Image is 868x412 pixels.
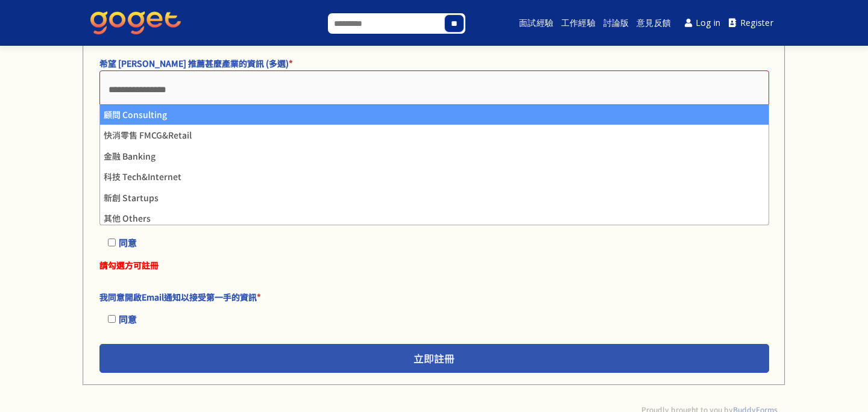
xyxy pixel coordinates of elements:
a: 意見反饋 [635,4,673,42]
li: 顧問 Consulting [100,104,769,125]
a: 面試經驗 [517,4,555,42]
a: 討論版 [602,4,631,42]
li: 快消零售 FMCG&Retail [100,125,769,145]
li: 科技 Tech&Internet [100,166,769,187]
li: 金融 Banking [100,146,769,166]
li: 新創 Startups [100,187,769,208]
input: 同意 [108,239,116,246]
label: 希望 [PERSON_NAME] 推薦甚麼產業的資訊 (多選) [99,57,763,70]
span: 同意 [119,236,137,249]
a: 條款與聲明 [176,214,218,226]
a: Register [725,10,778,37]
nav: Main menu [497,4,778,42]
a: Log in [681,10,725,37]
span: 同意 [119,313,137,325]
li: 其他 Others [100,208,769,228]
input: 同意 [108,315,116,323]
img: GoGet [90,11,181,34]
button: 立即註冊 [99,344,769,373]
label: 請勾選方可註冊 [99,258,763,272]
a: 工作經驗 [559,4,597,42]
label: 我同意開啟Email通知以接受第一手的資訊 [99,290,763,304]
